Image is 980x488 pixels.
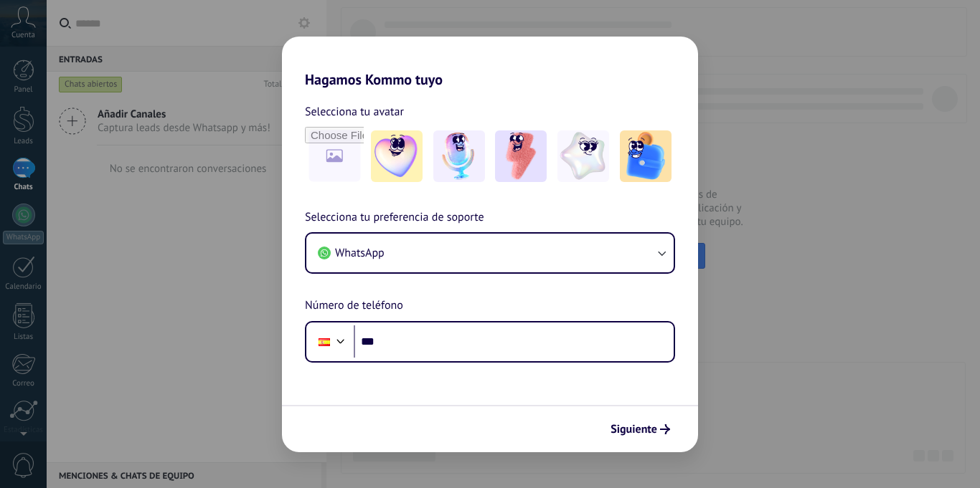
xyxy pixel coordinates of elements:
span: Siguiente [611,424,657,434]
span: WhatsApp [335,246,385,260]
span: Número de teléfono [305,297,403,315]
img: -5.jpeg [620,130,672,182]
h2: Hagamos Kommo tuyo [282,37,698,88]
span: Selecciona tu preferencia de soporte [305,209,484,227]
img: -3.jpeg [495,130,547,182]
img: -4.jpeg [557,130,609,182]
img: -1.jpeg [371,130,423,182]
span: Selecciona tu avatar [305,102,404,121]
div: Spain: + 34 [311,327,338,357]
button: WhatsApp [306,234,674,272]
img: -2.jpeg [433,130,485,182]
button: Siguiente [604,417,677,441]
